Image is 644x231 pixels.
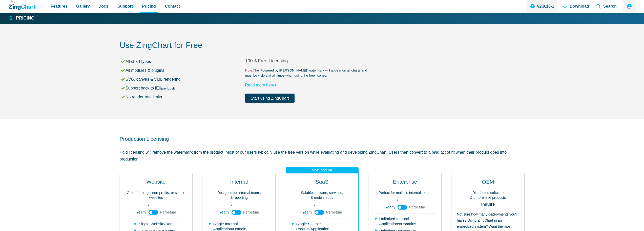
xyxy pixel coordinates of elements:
p: Perfect for multiple internal teams [374,190,436,196]
small: (seriously) [161,86,177,90]
h2: OEM [457,178,519,188]
p: Paid licensing will remove the watermark from the product. Most of our users typically use the fr... [120,149,525,163]
p: Distributed software & on-premise products [457,190,519,200]
p: Great for blogs, non-profits, or simple websites [125,190,187,200]
small: The 'Powered by [PERSON_NAME]' watermark will appear on all charts and must be visible at all tim... [245,68,371,78]
a: ZingChart Logo. Click to return to the homepage [9,1,37,10]
li: Support back to IE6 [120,85,245,92]
strong: Inquire [457,202,519,206]
li: SVG, canvas & VML rendering [120,76,245,83]
li: Unlimited Internal Applications/Domains [375,216,436,226]
a: Start using ZingChart [245,94,295,103]
span: Perpetual [160,210,176,214]
span: Pricing [142,3,156,10]
span: Contact [165,3,180,10]
span: Yearly [219,210,229,214]
span: Perpetual [243,210,259,214]
span: Yearly [302,210,312,214]
h2: Internal [208,178,270,188]
li: Single Website/Domain [134,221,179,226]
li: No render rate limits [120,94,245,100]
h2: 100% Free Licensing [245,58,371,64]
span: Yearly [385,205,395,209]
span: Perpetual [409,205,425,209]
li: All chart types [120,58,245,65]
p: Designed for internal teams & reporting [208,190,270,200]
a: Read more here [245,83,279,87]
h2: Website [125,178,187,188]
span: Perpetual [326,210,342,214]
span: Docs [98,3,108,10]
li: All modules & plugins [120,67,245,74]
span: / [314,202,315,206]
span: Note: [245,68,253,72]
span: / [397,197,398,201]
p: Salable software, services, & mobile apps [291,190,353,200]
span: / [148,202,149,206]
span: Gallery [76,3,90,10]
h2: Enterprise [374,178,436,188]
span: Support [117,3,133,10]
span: Yearly [136,210,146,214]
a: Pricing [9,15,34,21]
span: Features [51,3,68,10]
h2: Use ZingChart for Free [120,40,525,51]
span: / [231,202,232,206]
strong: Pricing [16,16,34,21]
h2: SaaS [291,178,353,188]
h2: Production Licensing [120,135,525,142]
